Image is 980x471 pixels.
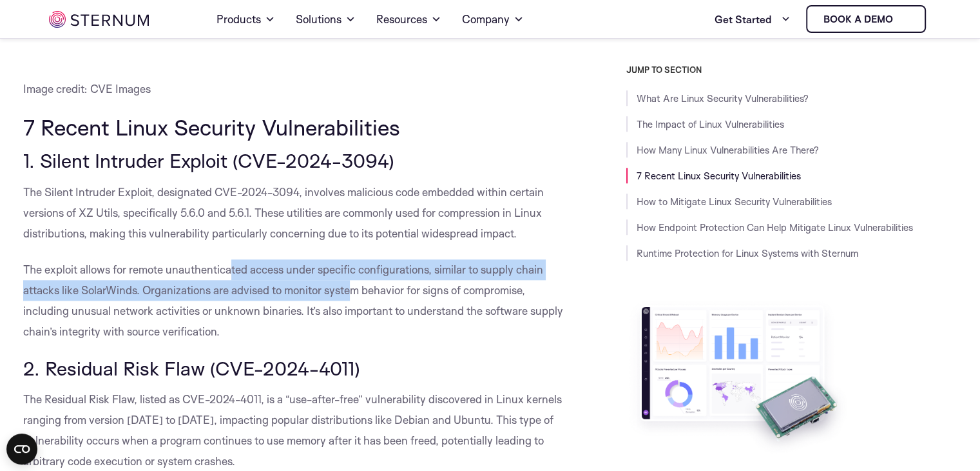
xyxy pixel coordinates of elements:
[715,6,791,32] a: Get Started
[637,118,784,130] a: The Impact of Linux Vulnerabilities
[23,263,563,338] span: The exploit allows for remote unauthenticated access under specific configurations, similar to su...
[6,434,37,465] button: Open CMP widget
[626,65,957,75] h3: JUMP TO SECTION
[23,185,544,240] span: The Silent Intruder Exploit, designated CVE-2024-3094, involves malicious code embedded within ce...
[23,392,562,468] span: The Residual Risk Flaw, listed as CVE-2024-4011, is a “use-after-free” vulnerability discovered i...
[637,247,858,259] a: Runtime Protection for Linux Systems with Sternum
[23,82,151,95] span: Image credit: CVE Images
[23,148,394,172] span: 1. Silent Intruder Exploit (CVE-2024-3094)
[637,221,913,234] a: How Endpoint Protection Can Help Mitigate Linux Vulnerabilities
[637,92,809,105] a: What Are Linux Security Vulnerabilities?
[637,144,819,156] a: How Many Linux Vulnerabilities Are There?
[376,1,441,37] a: Resources
[806,5,926,33] a: Book a demo
[23,356,360,380] span: 2. Residual Risk Flaw (CVE-2024-4011)
[898,14,908,25] img: sternum iot
[637,170,801,182] a: 7 Recent Linux Security Vulnerabilities
[216,1,275,37] a: Products
[637,195,832,208] a: How to Mitigate Linux Security Vulnerabilities
[296,1,356,37] a: Solutions
[49,11,149,28] img: sternum iot
[462,1,524,37] a: Company
[626,297,852,457] img: Take Sternum for a Test Drive with a Free Evaluation Kit
[23,114,400,141] span: 7 Recent Linux Security Vulnerabilities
